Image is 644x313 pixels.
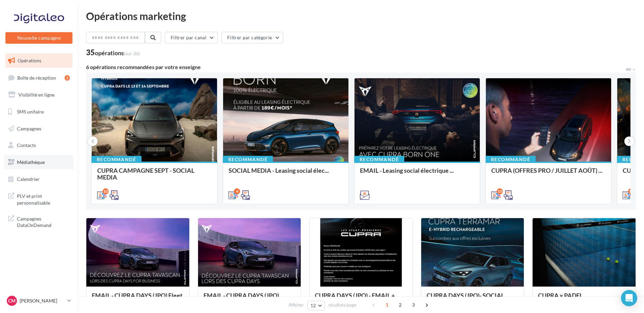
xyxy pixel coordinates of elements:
a: Opérations [4,54,74,68]
a: Campagnes [4,122,74,136]
button: Filtrer par catégorie [221,32,283,43]
span: 2 [395,299,406,310]
button: Filtrer par canal [165,32,218,43]
div: Opérations marketing [86,11,636,21]
button: Nouvelle campagne [5,32,72,44]
div: opérations [95,50,140,56]
a: PLV et print personnalisable [4,189,74,209]
span: Visibilité en ligne [18,92,55,98]
span: SOCIAL MEDIA - Leasing social élec... [229,167,329,174]
span: EMAIL - Leasing social électrique ... [360,167,454,174]
span: Médiathèque [17,159,45,165]
div: 10 [497,188,503,194]
span: CUPRA DAYS (JPO)- SOCIAL MEDIA [427,292,504,306]
div: Recommandé [223,156,273,163]
span: Campagnes [17,125,41,131]
a: Contacts [4,138,74,152]
a: CM [PERSON_NAME] [5,294,72,307]
div: 4 [234,188,240,194]
span: résultats/page [328,302,357,308]
div: 2 [65,75,70,81]
div: 11 [628,188,634,194]
span: 1 [382,299,392,310]
span: Calendrier [17,176,40,182]
span: CM [8,297,16,304]
a: Boîte de réception2 [4,70,74,85]
span: (sur 36) [124,50,140,56]
div: Recommandé [486,156,536,163]
div: 35 [86,49,140,56]
div: Recommandé [91,156,142,163]
span: Contacts [17,142,36,148]
span: Campagnes DataOnDemand [17,214,70,229]
a: Calendrier [4,172,74,186]
div: 10 [103,188,109,194]
span: PLV et print personnalisable [17,191,70,206]
a: SMS unitaire [4,105,74,119]
span: 12 [310,303,316,308]
span: Opérations [18,58,41,63]
span: 3 [408,299,419,310]
span: CUPRA (OFFRES PRO / JUILLET AOÛT) ... [491,167,602,174]
span: SMS unitaire [17,109,44,114]
span: Boîte de réception [17,75,56,80]
button: 12 [307,301,325,310]
a: Campagnes DataOnDemand [4,211,74,231]
a: Médiathèque [4,155,74,169]
span: CUPRA CAMPAGNE SEPT - SOCIAL MEDIA [97,167,194,181]
p: [PERSON_NAME] [20,297,65,304]
div: Open Intercom Messenger [621,290,637,306]
a: Visibilité en ligne [4,88,74,102]
div: Recommandé [354,156,404,163]
span: Afficher [288,302,304,308]
div: 6 opérations recommandées par votre enseigne [86,64,625,70]
span: CUPRA x PADEL [538,292,583,299]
